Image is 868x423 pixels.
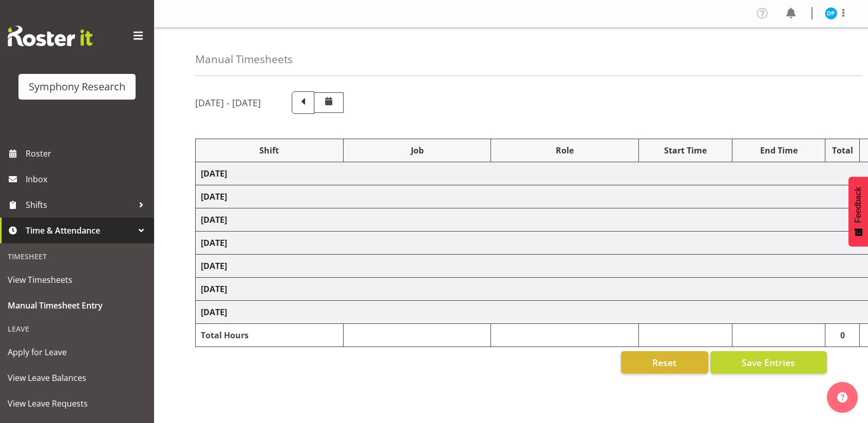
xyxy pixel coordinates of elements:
[8,26,92,46] img: Rosterit website logo
[621,351,708,374] button: Reset
[195,97,261,108] h5: [DATE] - [DATE]
[496,144,633,157] div: Role
[3,339,152,365] a: Apply for Leave
[3,365,152,391] a: View Leave Balances
[26,197,134,213] span: Shifts
[825,7,837,20] img: divyadeep-parmar11611.jpg
[652,356,676,369] span: Reset
[3,267,152,293] a: View Timesheets
[201,144,338,157] div: Shift
[710,351,827,374] button: Save Entries
[3,318,152,339] div: Leave
[848,177,868,246] button: Feedback - Show survey
[854,187,863,223] span: Feedback
[825,324,860,347] td: 0
[738,144,820,157] div: End Time
[8,370,146,386] span: View Leave Balances
[26,171,149,187] span: Inbox
[26,223,134,238] span: Time & Attendance
[3,246,152,267] div: Timesheet
[349,144,486,157] div: Job
[837,392,847,402] img: help-xxl-2.png
[196,324,344,347] td: Total Hours
[29,79,125,94] div: Symphony Research
[8,272,146,287] span: View Timesheets
[8,396,146,411] span: View Leave Requests
[742,356,795,369] span: Save Entries
[644,144,727,157] div: Start Time
[3,293,152,318] a: Manual Timesheet Entry
[195,53,293,65] h4: Manual Timesheets
[8,344,146,360] span: Apply for Leave
[831,144,854,157] div: Total
[8,298,146,313] span: Manual Timesheet Entry
[3,391,152,416] a: View Leave Requests
[26,146,149,161] span: Roster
